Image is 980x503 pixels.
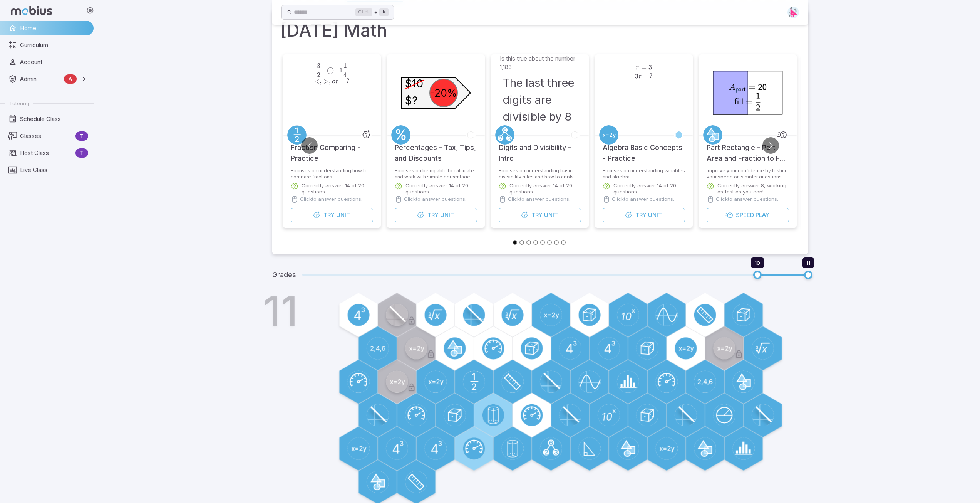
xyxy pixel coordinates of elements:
[509,182,581,195] p: Correctly answer 14 of 20 questions.
[762,137,779,154] button: Go to next slide
[302,182,373,195] p: Correctly answer 14 of 20 questions.
[20,75,61,83] span: Admin
[427,211,438,219] span: Try
[499,208,581,222] button: TryUnit
[20,41,88,49] span: Curriculum
[547,240,552,245] button: Go to slide 6
[603,168,685,178] p: Focuses on understanding variables and algebra.
[787,7,799,18] img: right-triangle.svg
[716,195,778,203] p: Click to answer questions.
[495,125,514,145] a: Factors/Primes
[314,77,320,85] span: <
[648,63,652,71] span: 3
[599,125,618,145] a: Algebra
[263,290,298,332] h1: 11
[755,260,760,266] span: 10
[317,71,320,79] span: 2
[320,63,321,72] span: ​
[346,77,349,85] span: ?
[343,71,347,79] span: 4
[806,260,810,266] span: 11
[561,240,566,245] button: Go to slide 8
[395,168,477,178] p: Focuses on being able to calculate and work with simple percentage.
[391,125,410,145] a: Percentages
[613,182,685,195] p: Correctly answer 14 of 20 questions.
[638,73,642,80] span: r
[75,132,88,140] span: T
[20,132,72,140] span: Classes
[20,58,88,66] span: Account
[430,87,457,99] text: -20%
[707,135,789,164] h5: Part Rectangle - Part Area and Fraction to Full Area
[347,63,347,72] span: ​
[317,62,320,70] span: 3
[300,195,362,203] p: Click to answer questions.
[405,77,423,90] text: $10
[339,66,342,74] span: 1
[635,211,646,219] span: Try
[499,135,581,164] h5: Digits and Divisibility - Intro
[707,208,789,222] button: SpeedPlay
[340,77,346,85] span: =
[440,211,454,219] span: Unit
[320,77,322,85] span: ,
[291,135,373,164] h5: Fraction Comparing - Practice
[291,208,373,222] button: TryUnit
[355,8,373,16] kbd: Ctrl
[287,125,307,145] a: Fractions/Decimals
[20,149,72,157] span: Host Class
[513,240,517,245] button: Go to slide 1
[554,240,559,245] button: Go to slide 7
[717,182,789,195] p: Correctly answer 8, working as fast as you can!
[500,54,580,71] p: Is this true about the number 1,183
[603,135,685,164] h5: Algebra Basic Concepts - Practice
[508,195,570,203] p: Click to answer questions.
[735,211,754,219] span: Speed
[649,72,652,80] span: ?
[20,166,88,174] span: Live Class
[526,240,531,245] button: Go to slide 3
[20,115,88,123] span: Schedule Class
[379,8,388,16] kbd: k
[635,72,638,80] span: 3
[272,269,296,280] h5: Grades
[641,63,646,71] span: =
[643,72,649,80] span: =
[544,211,558,219] span: Unit
[291,168,373,178] p: Focuses on understanding how to compare fractions.
[64,75,77,83] span: A
[636,64,639,71] span: r
[519,240,524,245] button: Go to slide 2
[395,208,477,222] button: TryUnit
[355,8,389,17] div: +
[499,168,581,178] p: Focuses on understanding basic divisibility rules and how to apply them.
[343,62,347,70] span: 1
[404,195,466,203] p: Click to answer questions.
[9,100,29,107] span: Tutoring
[323,211,334,219] span: Try
[301,137,318,154] button: Go to previous slide
[329,77,331,85] span: ,
[703,125,722,145] a: Geometry 2D
[75,149,88,157] span: T
[603,208,685,222] button: TryUnit
[405,94,418,107] text: $?
[612,195,674,203] p: Click to answer questions.
[533,240,538,245] button: Go to slide 4
[707,168,789,178] p: Improve your confidence by testing your speed on simpler questions.
[648,211,662,219] span: Unit
[405,182,477,195] p: Correctly answer 14 of 20 questions.
[327,66,333,74] span: ◯
[540,240,545,245] button: Go to slide 5
[323,77,329,85] span: >
[332,78,338,85] span: or
[336,211,350,219] span: Unit
[755,211,769,219] span: Play
[395,135,477,164] h5: Percentages - Tax, Tips, and Discounts
[280,17,801,44] h1: [DATE] Math
[531,211,542,219] span: Try
[503,74,577,125] h3: The last three digits are divisible by 8
[20,24,88,32] span: Home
